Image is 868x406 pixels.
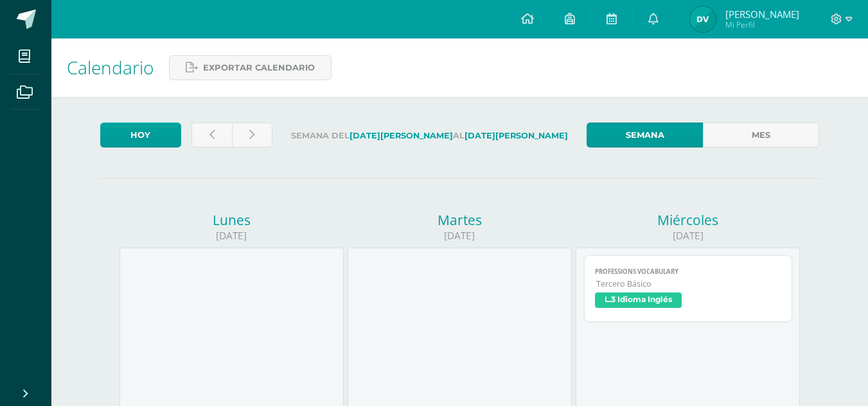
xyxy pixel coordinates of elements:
a: Semana [587,123,703,148]
div: Martes [348,211,572,229]
div: Miércoles [576,211,800,229]
strong: [DATE][PERSON_NAME] [350,131,453,140]
span: Exportar calendario [203,56,315,80]
span: Tercero Básico [596,278,782,289]
div: [DATE] [120,229,344,242]
span: Professions vocabulary [595,267,782,276]
div: Lunes [120,211,344,229]
span: [PERSON_NAME] [725,8,799,21]
a: Mes [703,123,819,148]
img: 0370db648e8cf47cf9142de69652201e.png [690,6,716,32]
a: Exportar calendario [169,55,332,80]
span: Calendario [67,55,154,80]
span: L.3 Idioma Inglés [595,292,682,308]
a: Hoy [100,123,181,148]
div: [DATE] [576,229,800,242]
strong: [DATE][PERSON_NAME] [465,131,568,140]
span: Mi Perfil [725,19,799,30]
div: [DATE] [348,229,572,242]
label: Semana del al [283,123,576,149]
a: Professions vocabularyTercero BásicoL.3 Idioma Inglés [584,255,793,322]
